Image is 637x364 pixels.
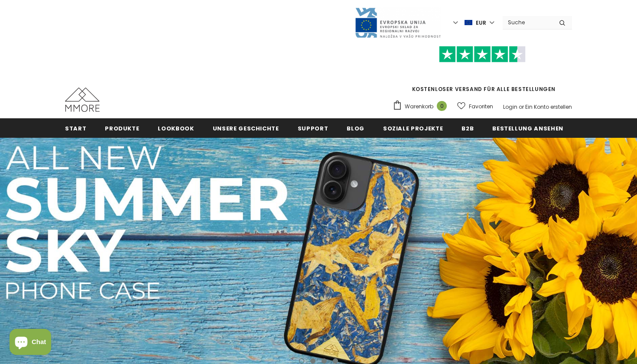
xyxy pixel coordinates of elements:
button: 1 [299,358,304,364]
button: 4 [333,358,338,364]
a: Produkte [105,118,139,138]
span: Start [65,124,86,133]
span: Bestellung ansehen [492,124,563,133]
span: Warenkorb [405,102,433,111]
input: Search Site [503,16,552,29]
span: Blog [347,124,364,133]
span: EUR [476,19,486,27]
span: Favoriten [469,102,493,111]
span: Lookbook [158,124,194,133]
span: or [519,103,524,110]
button: 3 [322,358,327,364]
span: Soziale Projekte [383,124,443,133]
button: 2 [310,358,315,364]
a: Soziale Projekte [383,118,443,138]
a: Login [503,103,517,110]
a: Blog [347,118,364,138]
span: KOSTENLOSER VERSAND FÜR ALLE BESTELLUNGEN [393,50,572,93]
span: Unsere Geschichte [213,124,279,133]
span: 0 [437,101,447,111]
a: Warenkorb 0 [393,100,451,113]
a: Start [65,118,86,138]
a: Lookbook [158,118,194,138]
a: Favoriten [457,99,493,114]
a: Bestellung ansehen [492,118,563,138]
img: MMORE Cases [65,88,100,112]
span: B2B [461,124,474,133]
a: Support [298,118,328,138]
a: B2B [461,118,474,138]
a: Unsere Geschichte [213,118,279,138]
img: Vertrauen Sie Pilot Stars [439,46,526,63]
a: Ein Konto erstellen [525,103,572,110]
iframe: Customer reviews powered by Trustpilot [393,62,572,85]
inbox-online-store-chat: Shopify online store chat [7,329,54,357]
span: Produkte [105,124,139,133]
span: Support [298,124,328,133]
img: Javni Razpis [354,7,441,39]
a: Javni Razpis [354,19,441,26]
